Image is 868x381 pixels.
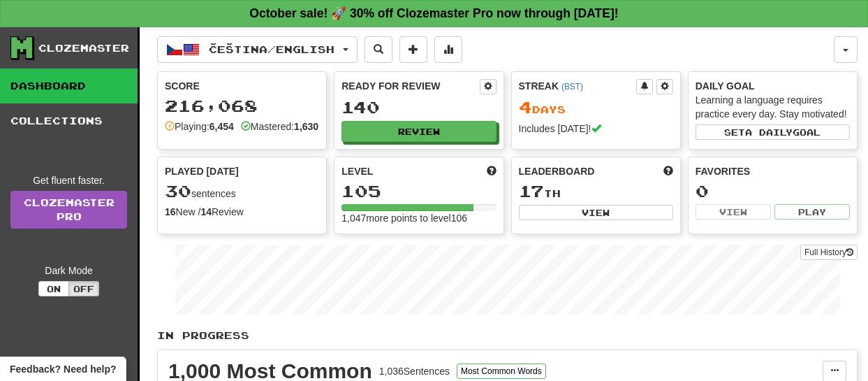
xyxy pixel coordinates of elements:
div: 216,068 [165,97,319,115]
div: Daily Goal [696,79,850,93]
span: This week in points, UTC [663,164,673,178]
div: New / Review [165,205,319,219]
button: Čeština/English [157,36,358,63]
span: 30 [165,181,191,201]
a: (BST) [561,82,583,92]
button: Review [341,121,496,142]
div: 1,036 Sentences [379,364,450,378]
button: Search sentences [365,36,392,63]
div: 140 [341,99,496,116]
div: 0 [696,182,850,200]
div: sentences [165,182,319,201]
span: 17 [519,181,544,201]
a: ClozemasterPro [10,191,127,229]
div: Dark Mode [10,264,127,278]
button: On [38,281,69,296]
div: Score [165,79,319,93]
div: Learning a language requires practice every day. Stay motivated! [696,93,850,121]
div: Includes [DATE]! [519,122,673,136]
span: Open feedback widget [10,362,116,376]
div: Ready for Review [341,79,479,93]
div: Mastered: [241,120,318,134]
div: Day s [519,99,673,117]
div: th [519,182,673,201]
span: Level [341,164,373,178]
div: 1,047 more points to level 106 [341,211,496,225]
span: Played [DATE] [165,164,239,178]
p: In Progress [157,329,858,343]
button: Seta dailygoal [696,124,850,140]
button: Add sentence to collection [399,36,427,63]
button: Full History [800,245,858,260]
div: Favorites [696,164,850,178]
strong: 16 [165,206,176,217]
strong: October sale! 🚀 30% off Clozemaster Pro now through [DATE]! [249,6,618,20]
span: 4 [519,97,532,117]
button: Off [68,281,99,296]
span: Čeština / English [209,43,334,55]
button: More stats [434,36,462,63]
div: Clozemaster [38,41,129,55]
div: Streak [519,79,636,93]
span: Leaderboard [519,164,595,178]
span: Score more points to level up [487,164,496,178]
strong: 6,454 [209,121,234,132]
button: Most Common Words [457,364,546,379]
button: View [519,205,673,220]
span: a daily [745,127,793,137]
strong: 14 [200,206,212,217]
strong: 1,630 [294,121,318,132]
div: Get fluent faster. [10,173,127,187]
div: 105 [341,182,496,200]
button: Play [774,204,850,220]
button: View [696,204,771,220]
div: Playing: [165,120,234,134]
